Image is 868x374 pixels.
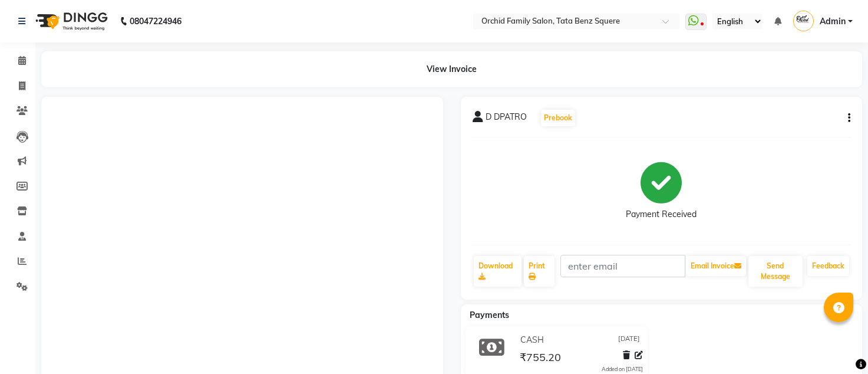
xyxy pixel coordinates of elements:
a: Feedback [807,256,849,276]
span: Admin [820,15,846,28]
img: Admin [793,11,814,31]
iframe: chat widget [819,327,856,362]
button: Email Invoice [686,256,746,276]
button: Send Message [748,256,803,287]
span: ₹755.20 [520,350,561,367]
span: [DATE] [618,334,640,346]
a: Download [474,256,522,287]
input: enter email [560,255,685,277]
a: Print [524,256,555,287]
b: 08047224946 [130,5,181,38]
div: Added on [DATE] [602,365,643,373]
span: Payments [470,310,509,320]
span: CASH [520,334,544,346]
div: Payment Received [626,208,697,221]
button: Prebook [541,110,575,126]
span: D DPATRO [486,111,527,127]
div: View Invoice [41,51,862,87]
img: logo [30,5,111,38]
